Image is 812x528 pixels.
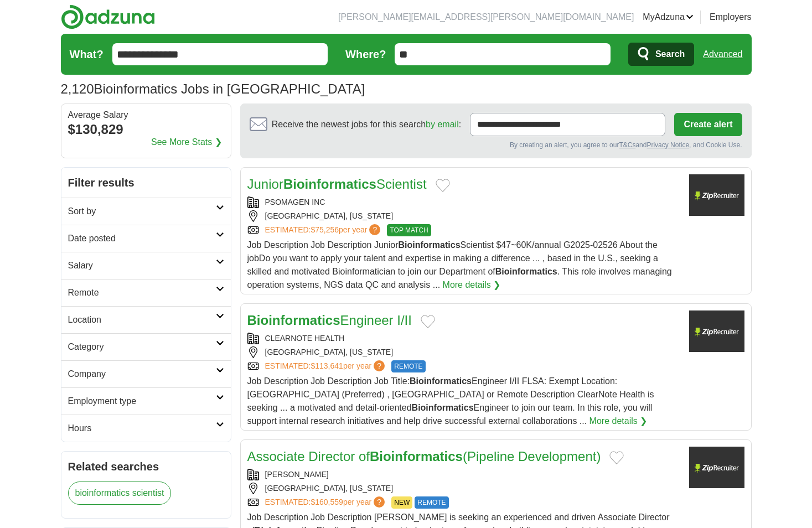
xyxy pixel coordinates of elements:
[619,141,635,149] a: T&Cs
[68,367,216,381] h2: Company
[647,141,689,149] a: Privacy Notice
[391,496,412,509] span: NEW
[61,360,231,387] a: Company
[628,43,694,66] button: Search
[410,376,472,386] strong: Bioinformatics
[265,360,387,372] a: ESTIMATED:$113,641per year?
[311,225,339,234] span: $75,256
[426,120,459,129] a: by email
[247,240,672,289] span: Job Description Job Description Junior Scientist $47~60K/annual G2025-02526 About the jobDo you w...
[265,496,387,509] a: ESTIMATED:$160,559per year?
[391,360,425,372] span: REMOTE
[247,376,654,426] span: Job Description Job Description Job Title: Engineer I/II FLSA: Exempt Location: [GEOGRAPHIC_DATA]...
[247,313,412,328] a: BioinformaticsEngineer I/II
[338,11,634,24] li: [PERSON_NAME][EMAIL_ADDRESS][PERSON_NAME][DOMAIN_NAME]
[68,458,224,475] h2: Related searches
[247,313,340,328] strong: Bioinformatics
[436,179,450,192] button: Add to favorite jobs
[443,278,501,292] a: More details ❯
[247,177,427,191] a: JuniorBioinformaticsScientist
[495,267,557,276] strong: Bioinformatics
[247,210,680,222] div: [GEOGRAPHIC_DATA], [US_STATE]
[387,224,431,236] span: TOP MATCH
[643,11,694,24] a: MyAdzuna
[61,415,231,442] a: Hours
[61,198,231,225] a: Sort by
[674,113,742,136] button: Create alert
[247,333,680,344] div: CLEARNOTE HEALTH
[415,496,448,509] span: REMOTE
[265,224,383,236] a: ESTIMATED:$75,256per year?
[247,196,680,208] div: PSOMAGEN INC
[399,240,461,250] strong: Bioinformatics
[412,403,474,412] strong: Bioinformatics
[689,310,744,352] img: Company logo
[68,120,224,139] div: $130,829
[374,360,385,371] span: ?
[68,313,216,327] h2: Location
[68,482,172,505] a: bioinformatics scientist
[345,46,386,63] label: Where?
[61,81,365,96] h1: Bioinformatics Jobs in [GEOGRAPHIC_DATA]
[689,174,744,216] img: Company logo
[68,205,216,218] h2: Sort by
[247,346,680,358] div: [GEOGRAPHIC_DATA], [US_STATE]
[283,177,376,191] strong: Bioinformatics
[70,46,104,63] label: What?
[311,498,343,506] span: $160,559
[68,395,216,408] h2: Employment type
[61,168,231,198] h2: Filter results
[247,449,601,464] a: Associate Director ofBioinformatics(Pipeline Development)
[61,279,231,306] a: Remote
[655,43,685,65] span: Search
[68,259,216,272] h2: Salary
[61,4,155,29] img: Adzuna logo
[589,415,648,428] a: More details ❯
[250,140,742,149] div: By creating an alert, you agree to our and , and Cookie Use.
[272,118,461,131] span: Receive the newest jobs for this search :
[68,422,216,435] h2: Hours
[68,286,216,299] h2: Remote
[151,136,222,149] a: See More Stats ❯
[61,306,231,333] a: Location
[689,447,744,488] img: Company logo
[68,340,216,354] h2: Category
[609,451,624,464] button: Add to favorite jobs
[369,224,380,235] span: ?
[311,361,343,370] span: $113,641
[61,252,231,279] a: Salary
[61,333,231,360] a: Category
[61,387,231,415] a: Employment type
[247,469,680,480] div: [PERSON_NAME]
[421,315,435,328] button: Add to favorite jobs
[703,43,742,65] a: Advanced
[68,232,216,245] h2: Date posted
[247,483,680,494] div: [GEOGRAPHIC_DATA], [US_STATE]
[61,225,231,252] a: Date posted
[68,111,224,120] div: Average Salary
[370,449,463,464] strong: Bioinformatics
[710,11,752,24] a: Employers
[61,79,94,99] span: 2,120
[374,496,385,508] span: ?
